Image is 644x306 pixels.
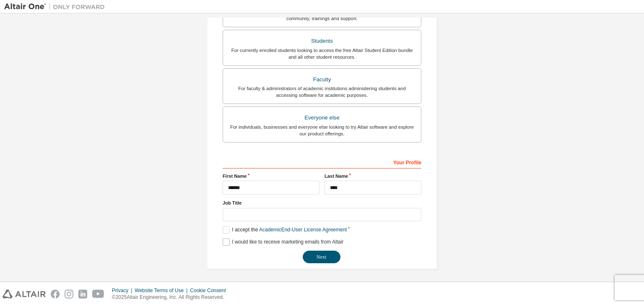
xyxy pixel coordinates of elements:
img: linkedin.svg [78,290,87,298]
div: Your Profile [223,155,421,169]
div: Website Terms of Use [135,287,190,294]
div: Students [228,35,416,47]
div: Privacy [112,287,135,294]
label: I would like to receive marketing emails from Altair [223,239,343,246]
div: Everyone else [228,112,416,124]
a: Academic End-User License Agreement [259,227,347,233]
label: Job Title [223,200,421,206]
div: Cookie Consent [190,287,231,294]
img: altair_logo.svg [3,290,46,298]
div: Faculty [228,74,416,86]
img: youtube.svg [92,290,104,298]
p: © 2025 Altair Engineering, Inc. All Rights Reserved. [112,294,231,301]
div: For individuals, businesses and everyone else looking to try Altair software and explore our prod... [228,124,416,137]
label: First Name [223,173,319,179]
img: Altair One [4,3,109,11]
img: instagram.svg [65,290,73,298]
label: Last Name [325,173,421,179]
div: For faculty & administrators of academic institutions administering students and accessing softwa... [228,85,416,99]
label: I accept the [223,226,347,233]
img: facebook.svg [51,290,60,298]
div: For currently enrolled students looking to access the free Altair Student Edition bundle and all ... [228,47,416,60]
button: Next [303,251,340,263]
